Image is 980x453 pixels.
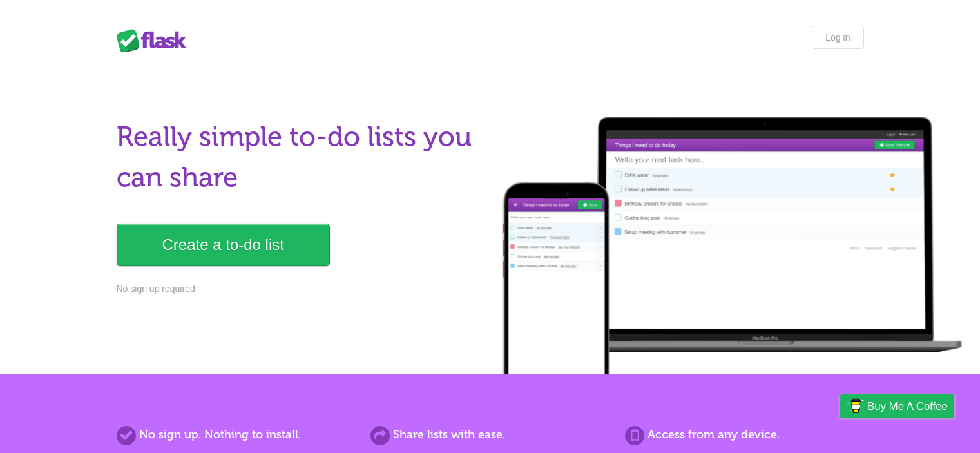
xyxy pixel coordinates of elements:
span: Buy me a coffee [867,395,948,418]
a: Buy me a coffee [840,394,954,418]
img: Buy me a coffee [847,395,864,417]
a: Create a to-do list [117,224,330,266]
h1: Really simple to-do lists you can share [117,117,483,198]
a: Log in [812,26,863,49]
div: Flask Lists [117,29,194,52]
h2: Access from any device. [625,426,863,443]
p: No sign up required [117,282,483,296]
h2: No sign up. Nothing to install. [117,426,355,443]
h2: Share lists with ease. [370,426,609,443]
